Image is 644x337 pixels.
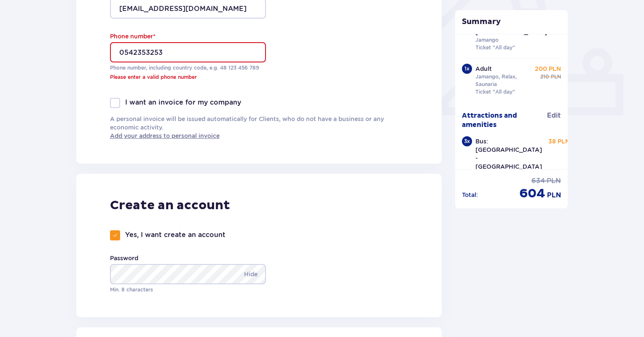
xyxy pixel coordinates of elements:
span: PLN [547,191,561,200]
p: 38 PLN [548,137,570,146]
p: Attractions and amenities [462,111,547,129]
span: 210 [540,73,549,81]
p: Total : [462,191,478,199]
span: Edit [547,111,561,120]
p: Min. 8 characters [110,286,266,294]
p: Yes, I want create an account [125,230,225,240]
span: PLN [551,73,561,81]
label: Phone number * [110,32,156,40]
p: 200 PLN [535,65,561,73]
span: 604 [519,186,545,202]
div: 3 x [462,136,472,146]
p: Jamango [475,36,499,44]
input: Phone number [110,42,266,62]
p: Ticket "All day" [475,44,515,51]
p: Jamango, Relax, Saunaria [475,73,534,88]
p: I want an invoice for my company [125,98,241,107]
span: 634 [531,176,545,186]
label: Password [110,254,138,262]
p: Ticket "All day" [475,88,515,96]
p: A personal invoice will be issued automatically for Clients, who do not have a business or any ec... [110,115,408,140]
p: Create an account [110,197,230,213]
p: Bus: [GEOGRAPHIC_DATA] - [GEOGRAPHIC_DATA] - [GEOGRAPHIC_DATA] [475,137,542,188]
p: Please enter a valid phone number [110,73,266,81]
div: 1 x [462,64,472,74]
p: Phone number, including country code, e.g. 48 ​123 ​456 ​789 [110,64,266,72]
span: PLN [547,176,561,186]
p: Hide [244,264,258,284]
p: Summary [455,17,568,27]
a: Add your address to personal invoice [110,132,220,140]
p: Adult [475,65,492,73]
